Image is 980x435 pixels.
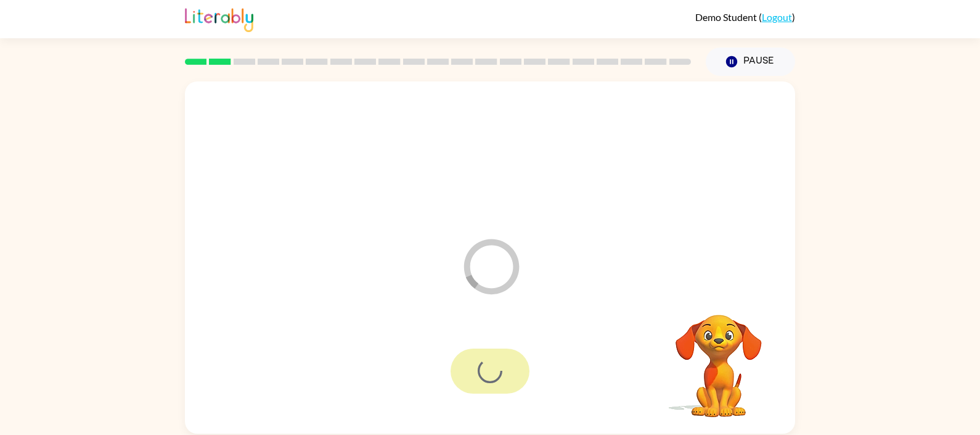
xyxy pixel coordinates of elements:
[695,11,795,23] div: ( )
[706,48,795,76] button: Pause
[695,11,759,23] span: Demo Student
[185,5,253,32] img: Literably
[657,296,780,419] video: Your browser must support playing .mp4 files to use Literably. Please try using another browser.
[762,11,792,23] a: Logout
